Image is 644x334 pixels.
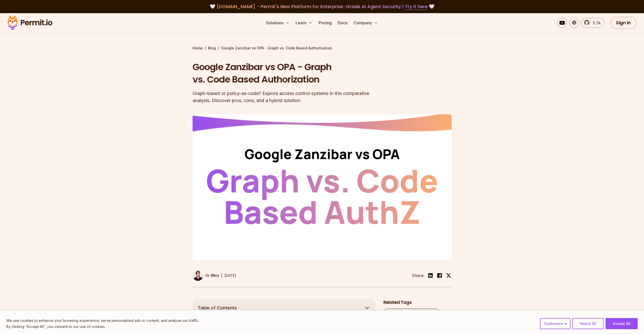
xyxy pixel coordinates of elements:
[5,14,55,31] img: Permit logo
[208,46,216,51] a: Blog
[351,18,380,28] button: Company
[412,272,424,279] li: Share:
[572,318,604,329] button: Reject All
[446,273,451,278] img: twitter
[193,299,375,317] button: Table of Contents
[590,20,601,26] span: 5.3k
[193,270,203,281] img: Or Weis
[610,17,636,29] a: Sign In
[294,18,315,28] button: Learn
[264,18,292,28] button: Solutions
[317,18,334,28] a: Pricing
[383,299,452,306] h2: Related Tags
[193,270,219,281] a: Or Weis
[205,273,219,278] p: Or Weis
[6,324,199,330] p: By clicking "Accept All", you consent to our use of cookies.
[217,3,428,10] span: [DOMAIN_NAME] - Permit's New Platform for Enterprise-Grade AI Agent Security |
[224,273,236,278] time: [DATE]
[193,46,203,51] a: Home
[427,272,433,279] img: linkedin
[540,318,570,329] button: Customize
[221,272,222,279] div: |
[581,18,604,28] a: 5.3k
[193,114,452,260] img: Google Zanzibar vs OPA - Graph vs. Code Based Authorization
[437,272,443,279] img: facebook
[405,3,428,10] a: Try it here
[193,90,387,104] div: Graph-based or policy-as-code? Explore access control systems in this comparative analysis. Disco...
[383,309,440,316] a: Google [GEOGRAPHIC_DATA]
[336,18,349,28] a: Docs
[193,46,452,51] div: / /
[606,318,638,329] button: Accept All
[12,3,632,10] div: 🤍 🤍
[6,318,199,324] p: We use cookies to enhance your browsing experience, serve personalized ads or content, and analyz...
[198,304,237,311] span: Table of Contents
[193,61,387,86] h1: Google Zanzibar vs OPA - Graph vs. Code Based Authorization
